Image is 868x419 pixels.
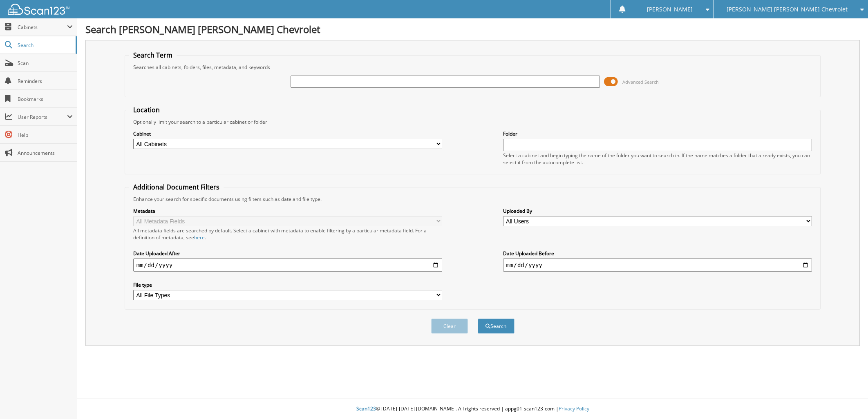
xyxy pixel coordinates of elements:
[503,207,812,214] label: Uploaded By
[478,319,515,334] button: Search
[133,227,443,241] div: All metadata fields are searched by default. Select a cabinet with metadata to enable filtering b...
[431,319,468,334] button: Clear
[129,196,817,203] div: Enhance your search for specific documents using filters such as date and file type.
[647,7,693,12] span: [PERSON_NAME]
[129,118,817,125] div: Optionally limit your search to a particular cabinet or folder
[133,250,443,257] label: Date Uploaded After
[18,131,73,138] span: Help
[18,60,73,67] span: Scan
[622,79,659,85] span: Advanced Search
[503,259,812,272] input: end
[133,281,443,288] label: File type
[356,405,376,412] span: Scan123
[18,96,73,103] span: Bookmarks
[559,405,589,412] a: Privacy Policy
[133,207,443,214] label: Metadata
[129,183,224,192] legend: Additional Document Filters
[18,78,73,85] span: Reminders
[8,4,69,15] img: scan123-logo-white.svg
[727,7,848,12] span: [PERSON_NAME] [PERSON_NAME] Chevrolet
[503,130,812,137] label: Folder
[77,399,868,419] div: © [DATE]-[DATE] [DOMAIN_NAME]. All rights reserved | appg01-scan123-com |
[129,64,817,71] div: Searches all cabinets, folders, files, metadata, and keywords
[18,114,67,120] span: User Reports
[18,42,72,49] span: Search
[133,130,443,137] label: Cabinet
[133,259,443,272] input: start
[129,105,164,114] legend: Location
[18,149,73,156] span: Announcements
[18,24,67,31] span: Cabinets
[503,250,812,257] label: Date Uploaded Before
[85,22,860,36] h1: Search [PERSON_NAME] [PERSON_NAME] Chevrolet
[194,234,205,241] a: here
[129,51,177,60] legend: Search Term
[503,152,812,166] div: Select a cabinet and begin typing the name of the folder you want to search in. If the name match...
